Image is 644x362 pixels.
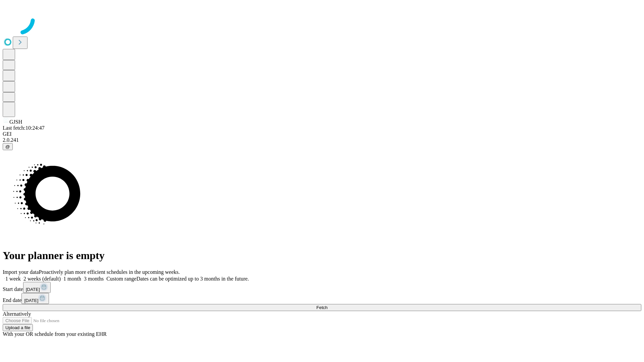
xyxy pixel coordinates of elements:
[24,298,38,303] span: [DATE]
[21,293,49,304] button: [DATE]
[3,131,641,137] div: GEI
[3,143,13,150] button: @
[63,276,81,282] span: 1 month
[3,282,641,293] div: Start date
[5,144,10,149] span: @
[137,276,249,282] span: Dates can be optimized up to 3 months in the future.
[3,137,641,143] div: 2.0.241
[3,304,641,311] button: Fetch
[3,125,45,131] span: Last fetch: 10:24:47
[5,276,21,282] span: 1 week
[9,119,22,125] span: GJSH
[3,249,641,262] h1: Your planner is empty
[3,324,33,331] button: Upload a file
[3,331,107,337] span: With your OR schedule from your existing EHR
[316,305,327,310] span: Fetch
[26,287,40,292] span: [DATE]
[23,282,51,293] button: [DATE]
[23,276,61,282] span: 2 weeks (default)
[3,293,641,304] div: End date
[3,269,39,275] span: Import your data
[3,311,31,317] span: Alternatively
[39,269,180,275] span: Proactively plan more efficient schedules in the upcoming weeks.
[84,276,104,282] span: 3 months
[106,276,136,282] span: Custom range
